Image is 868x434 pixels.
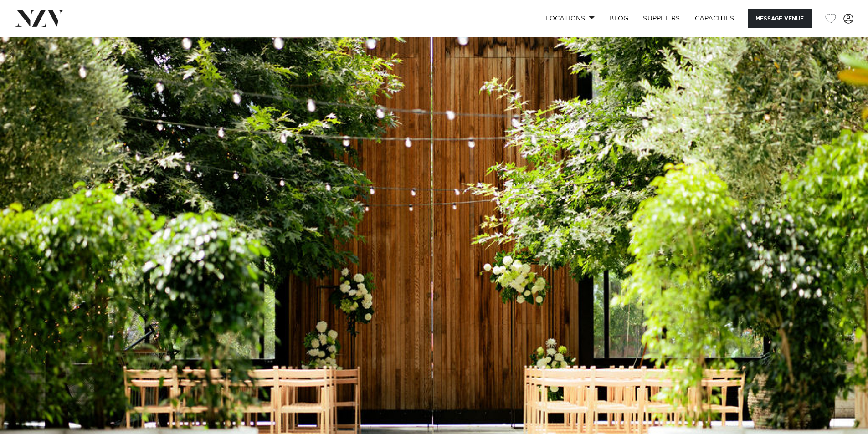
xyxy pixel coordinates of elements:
a: Capacities [688,9,742,28]
img: nzv-logo.png [15,10,64,26]
a: Locations [538,9,602,28]
a: SUPPLIERS [636,9,687,28]
a: BLOG [602,9,636,28]
button: Message Venue [748,9,812,28]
